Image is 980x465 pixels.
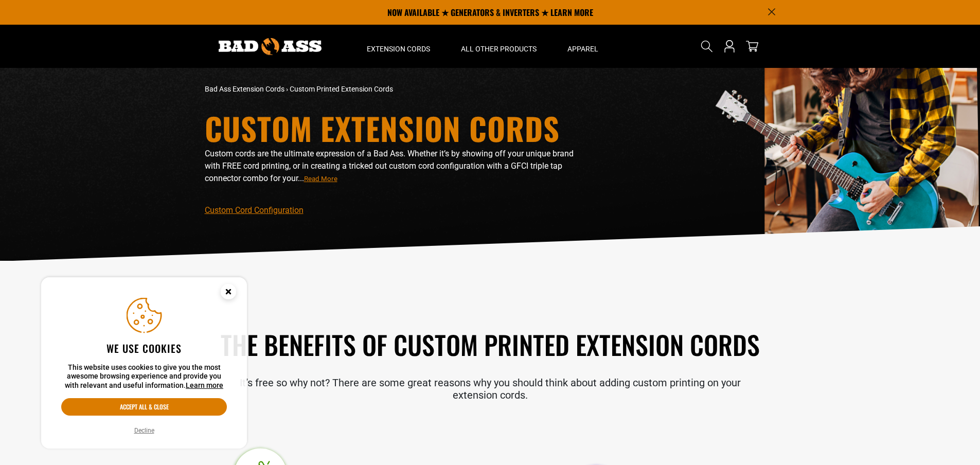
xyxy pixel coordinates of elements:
[367,44,430,53] span: Extension Cords
[205,84,580,95] nav: breadcrumbs
[205,205,304,215] a: Custom Cord Configuration
[41,277,247,449] aside: Cookie Consent
[61,363,227,390] p: This website uses cookies to give you the most awesome browsing experience and provide you with r...
[552,25,614,68] summary: Apparel
[186,381,223,389] a: Learn more
[567,44,598,53] span: Apparel
[205,113,580,144] h1: Custom Extension Cords
[290,85,393,93] span: Custom Printed Extension Cords
[304,175,337,183] span: Read More
[61,342,227,355] h2: We use cookies
[205,328,776,361] h2: The Benefits of Custom Printed Extension Cords
[446,25,552,68] summary: All Other Products
[286,85,288,93] span: ›
[131,425,157,436] button: Decline
[461,44,537,53] span: All Other Products
[351,25,446,68] summary: Extension Cords
[205,148,580,185] p: Custom cords are the ultimate expression of a Bad Ass. Whether it’s by showing off your unique br...
[699,38,715,55] summary: Search
[205,85,284,93] a: Bad Ass Extension Cords
[219,38,322,55] img: Bad Ass Extension Cords
[61,398,227,416] button: Accept all & close
[205,377,776,401] p: It’s free so why not? There are some great reasons why you should think about adding custom print...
